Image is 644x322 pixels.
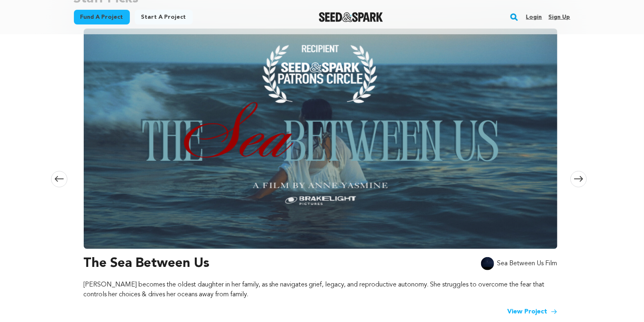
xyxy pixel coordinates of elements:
[526,11,542,24] a: Login
[74,10,130,24] a: Fund a project
[84,280,557,300] p: [PERSON_NAME] becomes the oldest daughter in her family, as she navigates grief, legacy, and repr...
[84,29,557,249] img: The Sea Between Us image
[319,12,383,22] a: Seed&Spark Homepage
[135,10,193,24] a: Start a project
[84,254,210,273] h3: The Sea Between Us
[548,11,570,24] a: Sign up
[481,257,494,270] img: 70e4bdabd1bda51f.jpg
[319,12,383,22] img: Seed&Spark Logo Dark Mode
[497,259,557,269] p: Sea Between Us Film
[508,307,557,317] a: View Project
